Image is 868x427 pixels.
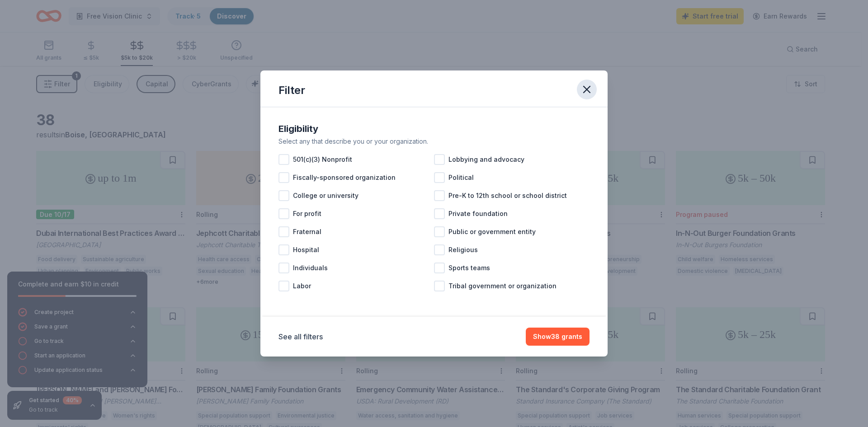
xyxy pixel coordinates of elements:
[293,281,311,291] span: Labor
[448,226,536,237] span: Public or government entity
[278,83,305,98] div: Filter
[448,244,478,255] span: Religious
[448,190,567,201] span: Pre-K to 12th school or school district
[448,208,508,219] span: Private foundation
[526,328,590,346] button: Show38 grants
[293,208,321,219] span: For profit
[293,190,359,201] span: College or university
[278,331,323,342] button: See all filters
[448,154,524,165] span: Lobbying and advocacy
[448,263,490,273] span: Sports teams
[293,263,328,273] span: Individuals
[293,226,321,237] span: Fraternal
[293,172,396,183] span: Fiscally-sponsored organization
[278,136,590,147] div: Select any that describe you or your organization.
[293,154,352,165] span: 501(c)(3) Nonprofit
[448,172,474,183] span: Political
[448,281,557,291] span: Tribal government or organization
[293,244,319,255] span: Hospital
[278,122,590,136] div: Eligibility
